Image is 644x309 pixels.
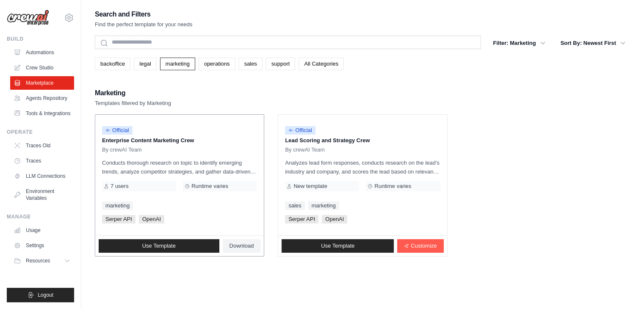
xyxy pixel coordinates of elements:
span: OpenAI [139,215,164,223]
span: By crewAI Team [102,146,142,153]
h2: Marketing [95,87,171,99]
p: Find the perfect template for your needs [95,20,193,29]
a: Marketplace [10,76,74,90]
a: marketing [160,58,195,70]
p: Enterprise Content Marketing Crew [102,136,257,145]
span: By crewAI Team [285,146,325,153]
span: Serper API [102,215,135,223]
a: Settings [10,239,74,252]
button: Logout [7,288,74,302]
p: Lead Scoring and Strategy Crew [285,136,440,145]
a: All Categories [299,58,344,70]
a: operations [199,58,235,70]
a: Traces Old [10,139,74,152]
p: Templates filtered by Marketing [95,99,171,108]
span: Download [229,243,254,249]
a: sales [285,201,304,210]
span: Serper API [285,215,318,223]
span: OpenAI [322,215,347,223]
div: Manage [7,213,74,220]
span: Customize [411,243,437,249]
a: legal [134,58,156,70]
div: Build [7,36,74,42]
a: Use Template [99,239,219,253]
a: Environment Variables [10,185,74,205]
p: Analyzes lead form responses, conducts research on the lead's industry and company, and scores th... [285,158,440,176]
span: 7 users [111,183,129,190]
a: Traces [10,154,74,168]
a: backoffice [95,58,130,70]
a: marketing [308,201,339,210]
span: Logout [38,292,53,298]
a: marketing [102,201,133,210]
img: Logo [7,10,49,26]
p: Conducts thorough research on topic to identify emerging trends, analyze competitor strategies, a... [102,158,257,176]
a: Crew Studio [10,61,74,74]
a: LLM Connections [10,169,74,183]
button: Resources [10,254,74,268]
a: support [266,58,295,70]
a: Tools & Integrations [10,107,74,120]
a: sales [239,58,263,70]
a: Download [223,239,261,253]
span: Official [285,126,315,135]
a: Usage [10,223,74,237]
span: Official [102,126,133,135]
span: Runtime varies [374,183,411,190]
span: Use Template [142,243,176,249]
a: Agents Repository [10,91,74,105]
div: Operate [7,129,74,135]
span: Runtime varies [191,183,228,190]
span: Resources [26,257,50,264]
button: Filter: Marketing [488,36,550,51]
a: Automations [10,46,74,59]
span: Use Template [321,243,354,249]
a: Customize [397,239,443,253]
button: Sort By: Newest First [556,36,630,51]
a: Use Template [282,239,394,253]
span: New template [293,183,327,190]
h2: Search and Filters [95,8,193,20]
